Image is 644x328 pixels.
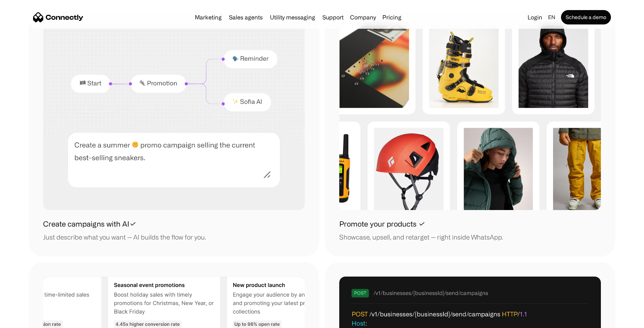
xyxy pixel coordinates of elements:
[43,219,136,229] h1: Create campaigns with AI✓
[548,12,555,22] div: en
[226,14,266,20] a: Sales agents
[267,14,318,20] a: Utility messaging
[348,12,378,22] div: Company
[379,14,404,20] a: Pricing
[339,219,425,229] h1: Promote your products ✓
[525,12,545,22] a: Login
[561,10,611,24] a: Schedule a demo
[33,12,83,23] a: home
[192,14,225,20] a: Marketing
[14,315,43,325] ul: Language list
[545,12,560,22] div: en
[43,232,206,242] div: Just describe what you want — AI builds the flow for you.
[319,14,346,20] a: Support
[7,315,43,325] aside: Language selected: English
[350,12,376,22] div: Company
[339,232,503,242] div: Showcase, upsell, and retarget — right inside WhatsApp.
